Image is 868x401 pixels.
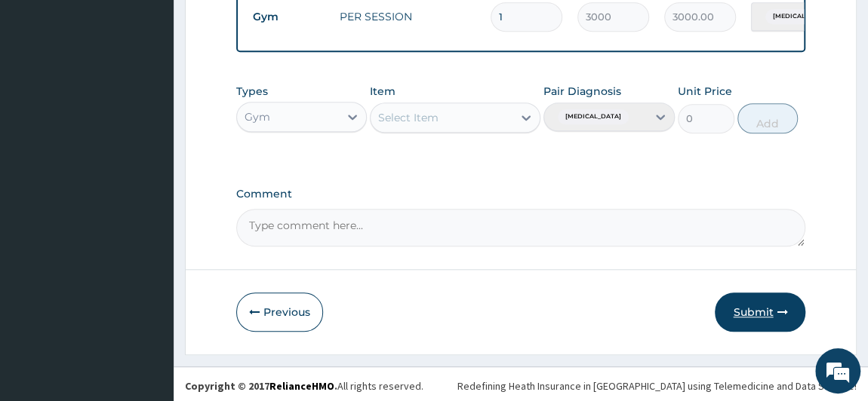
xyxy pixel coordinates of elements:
img: d_794563401_company_1708531726252_794563401 [28,75,61,113]
div: Gym [245,109,270,124]
td: PER SESSION [332,2,483,32]
div: Minimize live chat window [248,8,284,44]
div: Redefining Heath Insurance in [GEOGRAPHIC_DATA] using Telemedicine and Data Science! [457,378,857,393]
button: Submit [715,292,805,332]
textarea: Type your message and hit 'Enter' [8,253,288,305]
button: Add [737,103,798,133]
strong: Copyright © 2017 . [185,379,337,393]
button: Previous [236,292,323,332]
div: Select Item [378,110,439,125]
label: Types [236,85,268,98]
label: Pair Diagnosis [543,84,621,99]
label: Item [370,84,396,99]
label: Comment [236,188,806,200]
label: Unit Price [678,84,732,99]
td: Gym [245,3,332,31]
span: We're online! [88,110,208,262]
div: Chat with us now [78,84,254,104]
a: RelianceHMO [269,379,334,393]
